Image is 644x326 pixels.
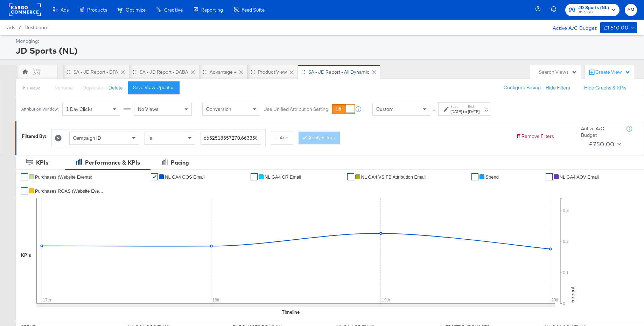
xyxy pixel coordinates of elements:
[151,173,158,180] a: ✔
[33,70,40,77] div: AM
[15,25,24,30] span: /
[431,109,437,112] span: ↑
[361,174,426,180] span: NL GA4 VS FB Attribution Email
[87,7,107,13] span: Products
[485,174,499,180] span: Spend
[579,4,609,12] span: JD Sports (NL)
[468,104,479,109] label: End:
[55,85,73,91] span: Rename
[21,252,31,259] div: KPIs
[206,106,231,112] span: Conversion
[450,104,462,109] label: Start:
[164,7,183,13] span: Creative
[251,173,258,180] a: ✔
[450,109,462,114] div: [DATE]
[140,69,188,75] div: SA - JD Report - DABA
[565,4,620,16] button: JD Sports (NL)JD Sports
[265,174,301,180] span: NL GA4 CR Email
[628,6,634,14] span: AM
[24,25,49,30] a: Dashboard
[126,7,146,13] span: Optimize
[539,69,577,75] div: Search Views
[210,69,237,75] div: Advantage +
[308,69,370,75] div: SA - JD Report - All Dynamic
[604,24,629,32] div: £1,510.00
[203,70,206,74] div: Drag to reorder tab
[73,69,118,75] div: SA - JD Report - DPA
[584,85,626,91] button: Hide Graphs & KPIs
[499,81,546,94] button: Configure Pacing
[282,309,300,315] div: Timeline
[586,139,623,150] button: £750.00
[73,135,101,141] span: Campaign ID
[128,81,180,94] button: Save View Updates
[462,109,468,114] strong: to
[61,7,69,13] span: Ads
[133,70,136,74] div: Drag to reorder tab
[66,70,70,74] div: Drag to reorder tab
[347,173,354,180] a: ✔
[600,22,637,33] button: £1,510.00
[579,10,609,15] span: JD Sports
[36,159,48,167] div: KPIs
[16,45,635,56] div: JD Sports (NL)
[595,69,630,76] div: Create View
[264,106,329,113] label: Use Unified Attribution Setting:
[21,107,59,112] div: Attribution Window:
[133,84,175,91] div: Save View Updates
[201,132,261,145] input: Enter a search term
[171,159,189,167] div: Pacing
[83,85,103,91] span: Duplicate
[21,187,28,194] a: ✔
[258,69,287,75] div: Product View
[35,188,105,194] span: Purchases ROAS (Website Events)
[22,133,46,140] div: Filtered By:
[516,133,554,140] button: Remove Filters
[66,106,93,112] span: 1 Day Clicks
[201,7,223,13] span: Reporting
[165,174,205,180] span: NL GA4 COS Email
[376,106,393,112] span: Custom
[581,125,619,138] div: Active A/C Budget
[545,22,597,33] div: Active A/C Budget
[138,106,159,112] span: No Views
[471,173,478,180] a: ✔
[108,85,123,91] button: Delete
[589,139,615,149] div: £750.00
[85,159,140,167] div: Performance & KPIs
[569,287,576,304] text: Percent
[301,70,305,74] div: Drag to reorder tab
[468,109,479,114] div: [DATE]
[546,173,553,180] a: ✔
[241,7,265,13] span: Feed Suite
[251,70,255,74] div: Drag to reorder tab
[21,85,40,91] div: This View:
[21,173,28,180] a: ✔
[560,174,599,180] span: NL GA4 AOV Email
[16,38,635,45] div: Managing:
[546,85,570,91] button: Hide Filters
[148,135,152,141] span: Is
[7,25,15,30] span: Ads
[625,4,637,16] button: AM
[271,132,293,144] button: + Add
[35,174,92,180] span: Purchases (Website Events)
